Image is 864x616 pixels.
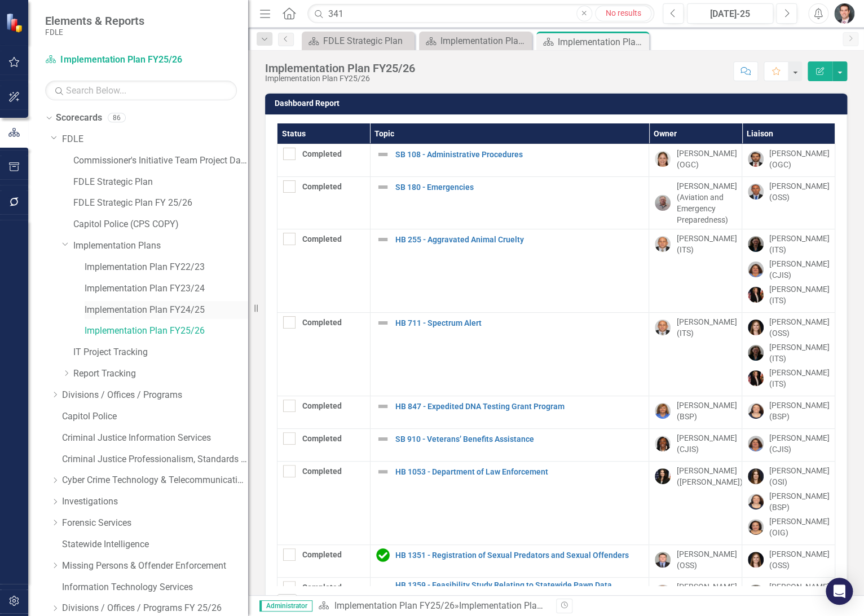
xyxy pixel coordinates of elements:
[376,583,390,597] img: Not Defined
[769,233,830,255] div: [PERSON_NAME] (ITS)
[370,144,649,177] td: Double-Click to Edit Right Click for Context Menu
[56,112,102,125] a: Scorecards
[655,552,671,568] img: Jeffrey Watson
[45,28,144,37] small: FDLE
[769,367,830,389] div: [PERSON_NAME] (ITS)
[277,229,371,313] td: Double-Click to Edit
[85,304,248,317] a: Implementation Plan FY24/25
[769,548,830,571] div: [PERSON_NAME] (OSS)
[45,14,144,28] span: Elements & Reports
[748,345,764,361] img: Nicole Howard
[73,240,248,252] a: Implementation Plans
[62,389,248,402] a: Divisions / Offices / Programs
[73,197,248,210] a: FDLE Strategic Plan FY 25/26
[395,581,643,599] a: HB 1359 - Feasibility Study Relating to Statewide Pawn Data Database
[376,180,390,194] img: Not Defined
[62,133,248,146] a: FDLE
[769,432,830,455] div: [PERSON_NAME] (CJIS)
[676,148,737,170] div: [PERSON_NAME] (OGC)
[748,262,764,277] img: Rachel Truxell
[73,218,248,231] a: Capitol Police (CPS COPY)
[748,403,764,419] img: Elizabeth Martin
[6,12,25,32] img: ClearPoint Strategy
[277,144,371,177] td: Double-Click to Edit
[655,151,671,167] img: Kate Holmes
[277,313,371,396] td: Double-Click to Edit
[649,177,742,229] td: Double-Click to Edit
[370,177,649,229] td: Double-Click to Edit Right Click for Context Menu
[277,177,371,229] td: Double-Click to Edit
[742,429,835,462] td: Double-Click to Edit
[62,517,248,530] a: Forensic Services
[376,316,390,330] img: Not Defined
[748,236,764,252] img: Nicole Howard
[676,400,737,422] div: [PERSON_NAME] (BSP)
[649,313,742,396] td: Double-Click to Edit
[277,545,371,578] td: Double-Click to Edit
[73,154,248,167] a: Commissioner's Initiative Team Project Dashboard
[769,148,830,170] div: [PERSON_NAME] (OGC)
[85,325,248,338] a: Implementation Plan FY25/26
[769,342,830,364] div: [PERSON_NAME] (ITS)
[395,183,643,192] a: SB 180 - Emergencies
[655,320,671,335] img: Joey Hornsby
[395,468,643,476] a: HB 1053 - Department of Law Enforcement
[769,180,830,203] div: [PERSON_NAME] (OSS)
[748,370,764,386] img: Erica Wolaver
[649,545,742,578] td: Double-Click to Edit
[370,396,649,429] td: Double-Click to Edit Right Click for Context Menu
[395,435,643,444] a: SB 910 - Veterans’ Benefits Assistance
[687,3,773,24] button: [DATE]-25
[307,4,654,24] input: Search ClearPoint...
[395,402,643,411] a: HB 847 - Expedited DNA Testing Grant Program
[748,468,764,484] img: Abigail Hatcher
[395,319,643,327] a: HB 711 - Spectrum Alert
[62,495,248,508] a: Investigations
[595,6,651,21] a: No results
[655,468,671,484] img: Bobbie Smith
[649,144,742,177] td: Double-Click to Edit
[62,602,248,615] a: Divisions / Offices / Programs FY 25/26
[305,34,412,48] a: FDLE Strategic Plan
[769,400,830,422] div: [PERSON_NAME] (BSP)
[748,584,764,600] img: Nicole Howard
[370,462,649,545] td: Double-Click to Edit Right Click for Context Menu
[748,320,764,335] img: Heather Faulkner
[73,367,248,380] a: Report Tracking
[376,400,390,413] img: Not Defined
[422,34,529,48] a: Implementation Plan FY24/25
[742,396,835,429] td: Double-Click to Edit
[596,7,651,19] div: No results
[769,258,830,281] div: [PERSON_NAME] (CJIS)
[655,236,671,252] img: Joey Hornsby
[748,519,764,535] img: Nancy Verhine
[275,99,841,108] h3: Dashboard Report
[769,316,830,339] div: [PERSON_NAME] (OSS)
[73,176,248,189] a: FDLE Strategic Plan
[748,494,764,509] img: Elizabeth Martin
[742,313,835,396] td: Double-Click to Edit
[259,600,312,611] span: Administrator
[676,581,737,604] div: [PERSON_NAME] (ITS)
[62,453,248,466] a: Criminal Justice Professionalism, Standards & Training Services
[649,462,742,545] td: Double-Click to Edit
[459,600,579,611] div: Implementation Plan FY25/26
[45,54,186,67] a: Implementation Plan FY25/26
[45,81,237,100] input: Search Below...
[370,313,649,396] td: Double-Click to Edit Right Click for Context Menu
[108,113,126,123] div: 86
[265,62,415,74] div: Implementation Plan FY25/26
[826,578,853,605] div: Open Intercom Messenger
[748,151,764,167] img: Jeff Dambly
[85,261,248,274] a: Implementation Plan FY22/23
[742,462,835,545] td: Double-Click to Edit
[742,177,835,229] td: Double-Click to Edit
[676,233,737,255] div: [PERSON_NAME] (ITS)
[655,195,671,211] img: Dennis Smith
[277,462,371,545] td: Double-Click to Edit
[73,346,248,359] a: IT Project Tracking
[277,429,371,462] td: Double-Click to Edit
[376,148,390,161] img: Not Defined
[834,3,854,24] img: Will Grissom
[676,548,737,571] div: [PERSON_NAME] (OSS)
